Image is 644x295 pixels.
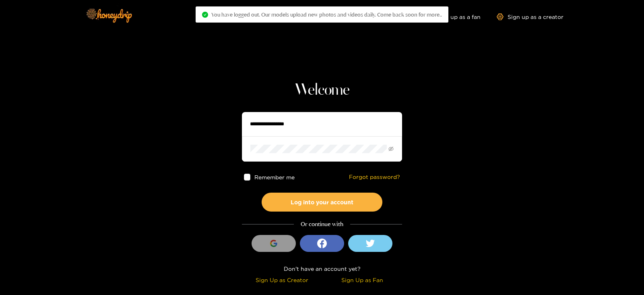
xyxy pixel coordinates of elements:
div: Sign Up as Creator [244,275,320,285]
span: check-circle [202,12,208,18]
button: Log into your account [262,193,382,212]
span: Remember me [255,174,295,180]
h1: Welcome [242,81,402,100]
div: Sign Up as Fan [324,275,400,285]
span: You have logged out. Our models upload new photos and videos daily. Come back soon for more.. [211,11,442,18]
a: Forgot password? [349,174,400,181]
div: Or continue with [242,220,402,229]
a: Sign up as a fan [425,13,481,20]
div: Don't have an account yet? [242,264,402,273]
span: eye-invisible [388,146,394,152]
a: Sign up as a creator [497,13,563,20]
